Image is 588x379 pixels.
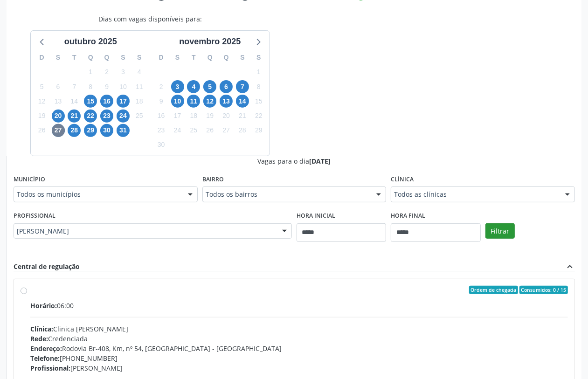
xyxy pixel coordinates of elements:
[206,190,367,199] span: Todos os bairros
[203,124,216,137] span: quarta-feira, 26 de novembro de 2025
[117,95,130,108] span: sexta-feira, 17 de outubro de 2025
[236,80,249,93] span: sexta-feira, 7 de novembro de 2025
[30,353,568,363] div: [PHONE_NUMBER]
[84,66,97,79] span: quarta-feira, 1 de outubro de 2025
[30,301,57,310] span: Horário:
[66,50,83,65] div: T
[131,50,147,65] div: S
[117,80,130,93] span: sexta-feira, 10 de outubro de 2025
[99,50,115,65] div: Q
[100,95,113,108] span: quinta-feira, 16 de outubro de 2025
[30,301,568,310] div: 06:00
[17,190,179,199] span: Todos os municípios
[52,124,65,137] span: segunda-feira, 27 de outubro de 2025
[187,110,200,123] span: terça-feira, 18 de novembro de 2025
[155,124,168,137] span: domingo, 23 de novembro de 2025
[565,262,575,272] i: expand_less
[469,286,518,294] span: Ordem de chegada
[30,354,60,363] span: Telefone:
[117,110,130,123] span: sexta-feira, 24 de outubro de 2025
[14,156,575,166] div: Vagas para o dia
[202,172,224,187] label: Bairro
[236,110,249,123] span: sexta-feira, 21 de novembro de 2025
[171,95,184,108] span: segunda-feira, 10 de novembro de 2025
[202,50,218,65] div: Q
[133,95,146,108] span: sábado, 18 de outubro de 2025
[68,80,81,93] span: terça-feira, 7 de outubro de 2025
[485,223,515,239] button: Filtrar
[171,80,184,93] span: segunda-feira, 3 de novembro de 2025
[100,110,113,123] span: quinta-feira, 23 de outubro de 2025
[35,80,48,93] span: domingo, 5 de outubro de 2025
[133,80,146,93] span: sábado, 11 de outubro de 2025
[68,110,81,123] span: terça-feira, 21 de outubro de 2025
[30,344,568,353] div: Rodovia Br-408, Km, nº 54, [GEOGRAPHIC_DATA] - [GEOGRAPHIC_DATA]
[186,50,202,65] div: T
[203,95,216,108] span: quarta-feira, 12 de novembro de 2025
[220,110,233,123] span: quinta-feira, 20 de novembro de 2025
[52,80,65,93] span: segunda-feira, 6 de outubro de 2025
[100,124,113,137] span: quinta-feira, 30 de outubro de 2025
[133,110,146,123] span: sábado, 25 de outubro de 2025
[171,110,184,123] span: segunda-feira, 17 de novembro de 2025
[14,209,55,223] label: Profissional
[218,50,235,65] div: Q
[203,80,216,93] span: quarta-feira, 5 de novembro de 2025
[34,50,50,65] div: D
[84,95,97,108] span: quarta-feira, 15 de outubro de 2025
[175,35,244,48] div: novembro 2025
[115,50,131,65] div: S
[17,227,273,236] span: [PERSON_NAME]
[30,363,568,373] div: [PERSON_NAME]
[252,110,265,123] span: sábado, 22 de novembro de 2025
[68,124,81,137] span: terça-feira, 28 de outubro de 2025
[30,324,53,333] span: Clínica:
[252,124,265,137] span: sábado, 29 de novembro de 2025
[252,80,265,93] span: sábado, 8 de novembro de 2025
[133,66,146,79] span: sábado, 4 de outubro de 2025
[61,35,121,48] div: outubro 2025
[83,50,99,65] div: Q
[52,110,65,123] span: segunda-feira, 20 de outubro de 2025
[519,286,568,294] span: Consumidos: 0 / 15
[52,95,65,108] span: segunda-feira, 13 de outubro de 2025
[30,334,48,343] span: Rede:
[155,95,168,108] span: domingo, 9 de novembro de 2025
[35,95,48,108] span: domingo, 12 de outubro de 2025
[155,138,168,152] span: domingo, 30 de novembro de 2025
[250,50,267,65] div: S
[220,124,233,137] span: quinta-feira, 27 de novembro de 2025
[391,172,414,187] label: Clínica
[35,124,48,137] span: domingo, 26 de outubro de 2025
[297,209,335,223] label: Hora inicial
[30,334,568,344] div: Credenciada
[391,209,425,223] label: Hora final
[14,172,45,187] label: Município
[187,80,200,93] span: terça-feira, 4 de novembro de 2025
[171,124,184,137] span: segunda-feira, 24 de novembro de 2025
[100,80,113,93] span: quinta-feira, 9 de outubro de 2025
[220,95,233,108] span: quinta-feira, 13 de novembro de 2025
[252,66,265,79] span: sábado, 1 de novembro de 2025
[236,124,249,137] span: sexta-feira, 28 de novembro de 2025
[50,50,66,65] div: S
[394,190,556,199] span: Todos as clínicas
[203,110,216,123] span: quarta-feira, 19 de novembro de 2025
[155,110,168,123] span: domingo, 16 de novembro de 2025
[100,66,113,79] span: quinta-feira, 2 de outubro de 2025
[30,324,568,334] div: Clinica [PERSON_NAME]
[236,95,249,108] span: sexta-feira, 14 de novembro de 2025
[68,95,81,108] span: terça-feira, 14 de outubro de 2025
[117,124,130,137] span: sexta-feira, 31 de outubro de 2025
[98,14,202,24] div: Dias com vagas disponíveis para:
[235,50,251,65] div: S
[30,344,62,353] span: Endereço:
[153,50,169,65] div: D
[84,124,97,137] span: quarta-feira, 29 de outubro de 2025
[220,80,233,93] span: quinta-feira, 6 de novembro de 2025
[169,50,186,65] div: S
[117,66,130,79] span: sexta-feira, 3 de outubro de 2025
[84,80,97,93] span: quarta-feira, 8 de outubro de 2025
[155,80,168,93] span: domingo, 2 de novembro de 2025
[187,124,200,137] span: terça-feira, 25 de novembro de 2025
